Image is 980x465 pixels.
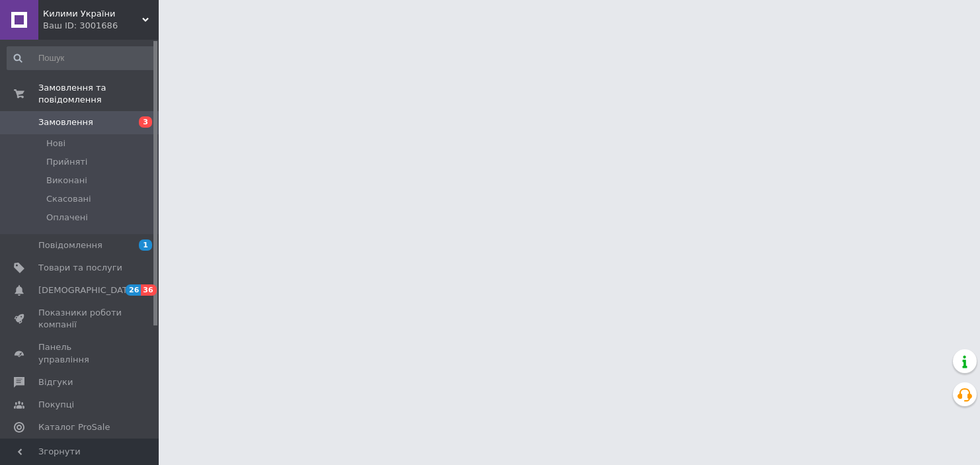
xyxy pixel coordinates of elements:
span: Товари та послуги [38,262,122,274]
span: Нові [46,138,65,149]
span: Скасовані [46,193,91,205]
span: Відгуки [38,376,73,388]
span: Панель управління [38,341,122,365]
span: Показники роботи компанії [38,307,122,331]
span: Оплачені [46,212,88,224]
span: Повідомлення [38,239,102,251]
span: 1 [139,239,152,251]
span: 36 [141,284,156,296]
span: 3 [139,116,152,128]
span: Замовлення [38,116,93,128]
span: Каталог ProSale [38,421,110,433]
span: Замовлення та повідомлення [38,82,159,106]
span: Виконані [46,175,87,187]
span: [DEMOGRAPHIC_DATA] [38,284,136,296]
span: Покупці [38,399,74,411]
div: Ваш ID: 3001686 [43,20,159,32]
span: 26 [126,284,141,296]
span: Килими України [43,8,142,20]
input: Пошук [7,46,156,70]
span: Прийняті [46,156,87,168]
